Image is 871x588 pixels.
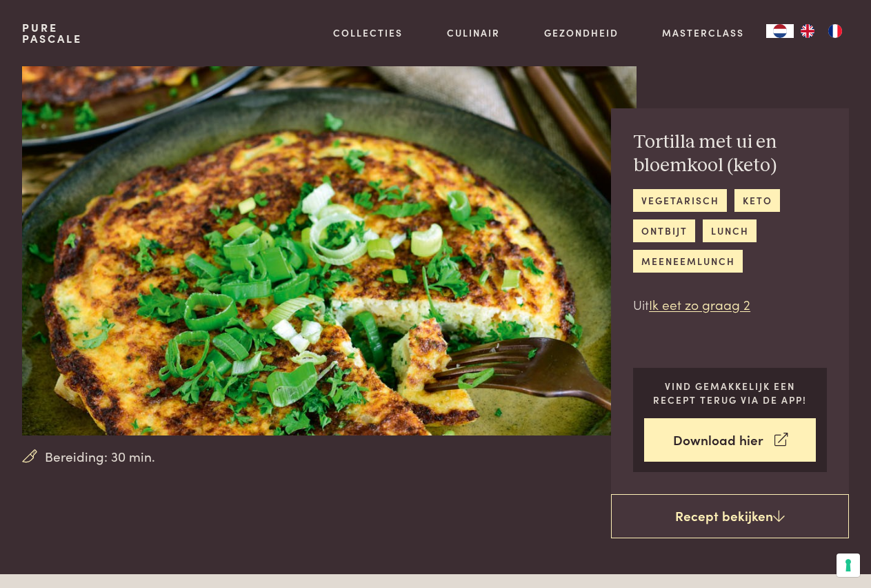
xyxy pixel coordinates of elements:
[22,22,82,44] a: PurePascale
[821,24,849,38] a: FR
[447,26,500,40] a: Culinair
[544,26,619,40] a: Gezondheid
[794,24,849,38] ul: Language list
[633,130,827,178] h2: Tortilla met ui en bloemkool (keto)
[611,494,849,538] a: Recept bekijken
[734,189,780,212] a: keto
[766,24,794,38] a: NL
[837,553,860,577] button: Uw voorkeuren voor toestemming voor trackingtechnologieën
[662,26,744,40] a: Masterclass
[794,24,821,38] a: EN
[333,26,403,40] a: Collecties
[649,295,750,313] a: Ik eet zo graag 2
[633,219,695,242] a: ontbijt
[644,418,816,462] a: Download hier
[22,66,637,435] img: Tortilla met ui en bloemkool (keto)
[644,379,816,407] p: Vind gemakkelijk een recept terug via de app!
[45,447,155,467] span: Bereiding: 30 min.
[766,24,849,38] aside: Language selected: Nederlands
[766,24,794,38] div: Language
[633,189,727,212] a: vegetarisch
[633,250,743,273] a: meeneemlunch
[633,295,827,315] p: Uit
[703,219,757,242] a: lunch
